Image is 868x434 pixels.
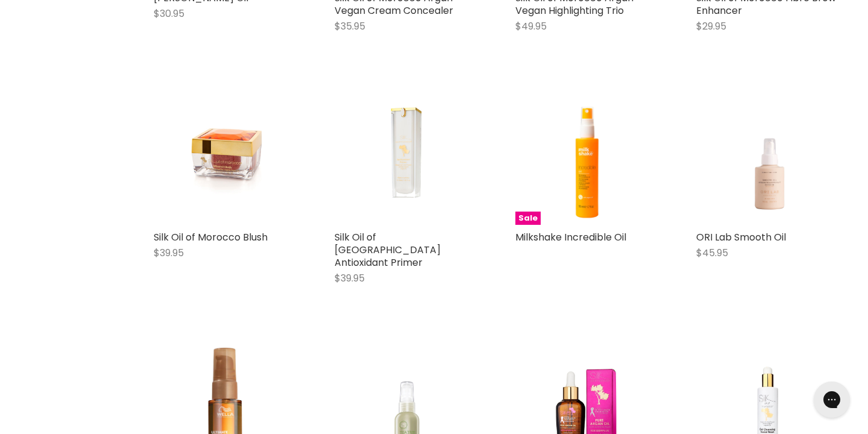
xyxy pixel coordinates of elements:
[335,19,365,33] span: $35.95
[335,80,479,225] a: Silk Oil of Morocco Antioxidant Primer
[178,80,274,225] img: Silk Oil of Morocco Blush
[154,246,184,260] span: $39.95
[515,19,547,33] span: $49.95
[515,230,626,244] a: Milkshake Incredible Oil
[154,80,298,225] a: Silk Oil of Morocco Blush
[515,80,660,225] img: Milkshake Incredible Oil
[335,271,365,285] span: $39.95
[696,230,786,244] a: ORI Lab Smooth Oil
[696,19,726,33] span: $29.95
[711,80,826,225] img: ORI Lab Smooth Oil
[154,230,268,244] a: Silk Oil of Morocco Blush
[515,80,660,225] a: Milkshake Incredible OilSale
[154,7,184,20] span: $30.95
[335,230,441,269] a: Silk Oil of [GEOGRAPHIC_DATA] Antioxidant Primer
[696,80,841,225] a: ORI Lab Smooth Oil
[696,246,728,260] span: $45.95
[515,212,541,225] span: Sale
[359,80,455,225] img: Silk Oil of Morocco Antioxidant Primer
[808,377,856,422] iframe: Gorgias live chat messenger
